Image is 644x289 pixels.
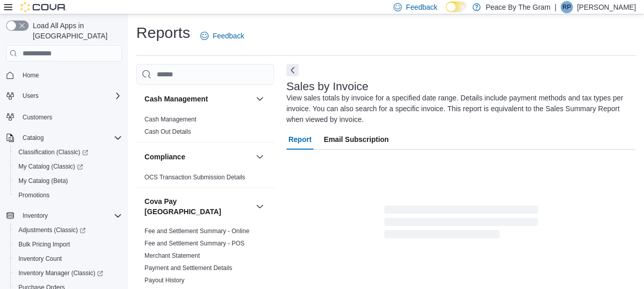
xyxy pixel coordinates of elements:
button: Compliance [144,152,252,162]
a: Fee and Settlement Summary - Online [144,228,250,235]
span: My Catalog (Classic) [18,162,83,171]
span: Load All Apps in [GEOGRAPHIC_DATA] [29,20,122,41]
button: Inventory Count [10,252,126,266]
span: RP [563,1,571,13]
h1: Reports [136,23,190,43]
a: My Catalog (Beta) [14,175,72,187]
button: Cash Management [144,94,252,104]
span: Catalog [23,134,44,142]
a: My Catalog (Classic) [10,159,126,174]
button: Users [2,89,126,103]
span: Users [23,92,38,100]
span: Fee and Settlement Summary - Online [144,227,250,235]
span: Feedback [406,2,437,12]
h3: Sales by Invoice [286,80,368,93]
a: Classification (Classic) [14,146,92,158]
span: Email Subscription [324,129,389,150]
span: Inventory Count [18,255,62,263]
span: Cash Out Details [144,128,191,136]
a: Cash Out Details [144,128,191,135]
button: Cova Pay [GEOGRAPHIC_DATA] [254,200,266,213]
a: Promotions [14,189,54,201]
p: [PERSON_NAME] [577,1,636,13]
span: Inventory [23,212,48,220]
a: Customers [18,111,56,123]
span: Fee and Settlement Summary - POS [144,239,244,247]
a: Inventory Count [14,253,66,265]
span: Payout History [144,276,184,284]
div: Compliance [136,171,274,188]
a: Merchant Statement [144,252,200,259]
div: View sales totals by invoice for a specified date range. Details include payment methods and tax ... [286,93,631,125]
span: Inventory [18,210,122,222]
span: OCS Transaction Submission Details [144,173,245,181]
a: OCS Transaction Submission Details [144,174,245,181]
button: Users [18,90,43,102]
button: Next [286,64,299,76]
a: Inventory Manager (Classic) [14,267,107,279]
a: My Catalog (Classic) [14,160,87,173]
a: Adjustments (Classic) [14,224,90,236]
span: Dark Mode [446,12,446,13]
img: Cova [20,2,67,12]
button: Customers [2,109,126,124]
button: Cash Management [254,93,266,105]
input: Dark Mode [446,2,467,12]
span: My Catalog (Beta) [14,175,122,187]
button: Catalog [18,132,48,144]
button: Home [2,68,126,82]
span: Inventory Manager (Classic) [18,269,103,277]
button: Compliance [254,151,266,163]
span: Users [18,90,122,102]
button: Cova Pay [GEOGRAPHIC_DATA] [144,196,252,217]
button: Bulk Pricing Import [10,237,126,252]
span: Customers [18,110,122,123]
span: Promotions [14,189,122,201]
a: Adjustments (Classic) [10,223,126,237]
span: Home [18,69,122,81]
a: Payout History [144,277,184,284]
span: Catalog [18,132,122,144]
button: Inventory [18,210,52,222]
span: Payment and Settlement Details [144,264,232,272]
span: Home [23,71,39,79]
span: My Catalog (Classic) [14,160,122,173]
a: Payment and Settlement Details [144,264,232,272]
span: Promotions [18,191,50,199]
button: My Catalog (Beta) [10,174,126,188]
span: Inventory Count [14,253,122,265]
span: Adjustments (Classic) [14,224,122,236]
div: Rob Pranger [560,1,573,13]
span: Cash Management [144,115,196,123]
button: Catalog [2,131,126,145]
p: | [554,1,556,13]
span: Bulk Pricing Import [18,240,70,249]
button: Inventory [2,209,126,223]
span: Feedback [213,31,244,41]
a: Home [18,69,43,81]
span: Loading [384,208,538,240]
h3: Cash Management [144,94,208,104]
span: Customers [23,113,52,121]
a: Inventory Manager (Classic) [10,266,126,280]
span: Bulk Pricing Import [14,238,122,251]
p: Peace By The Gram [486,1,551,13]
span: My Catalog (Beta) [18,177,68,185]
span: Classification (Classic) [18,148,88,156]
div: Cash Management [136,113,274,142]
a: Feedback [196,26,248,46]
h3: Compliance [144,152,185,162]
a: Cash Management [144,116,196,123]
a: Bulk Pricing Import [14,238,74,251]
button: Promotions [10,188,126,202]
span: Report [288,129,311,150]
span: Classification (Classic) [14,146,122,158]
span: Adjustments (Classic) [18,226,86,234]
span: Inventory Manager (Classic) [14,267,122,279]
a: Fee and Settlement Summary - POS [144,240,244,247]
a: Classification (Classic) [10,145,126,159]
span: Merchant Statement [144,252,200,260]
